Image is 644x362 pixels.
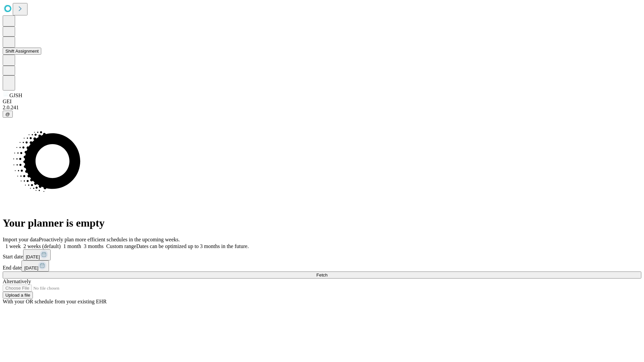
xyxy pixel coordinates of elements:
[316,273,327,278] span: Fetch
[21,260,49,271] button: [DATE]
[3,105,641,111] div: 2.0.241
[3,217,641,229] h1: Your planner is empty
[5,243,21,249] span: 1 week
[3,299,107,304] span: With your OR schedule from your existing EHR
[23,243,61,249] span: 2 weeks (default)
[106,243,136,249] span: Custom range
[63,243,81,249] span: 1 month
[5,112,10,117] span: @
[3,292,33,299] button: Upload a file
[24,265,38,270] span: [DATE]
[84,243,104,249] span: 3 months
[26,254,40,259] span: [DATE]
[39,237,180,242] span: Proactively plan more efficient schedules in the upcoming weeks.
[136,243,249,249] span: Dates can be optimized up to 3 months in the future.
[3,111,13,118] button: @
[23,249,51,260] button: [DATE]
[3,279,31,284] span: Alternatively
[3,48,41,55] button: Shift Assignment
[3,237,39,242] span: Import your data
[3,271,641,279] button: Fetch
[3,249,641,260] div: Start date
[9,93,22,98] span: GJSH
[3,260,641,271] div: End date
[3,99,641,105] div: GEI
